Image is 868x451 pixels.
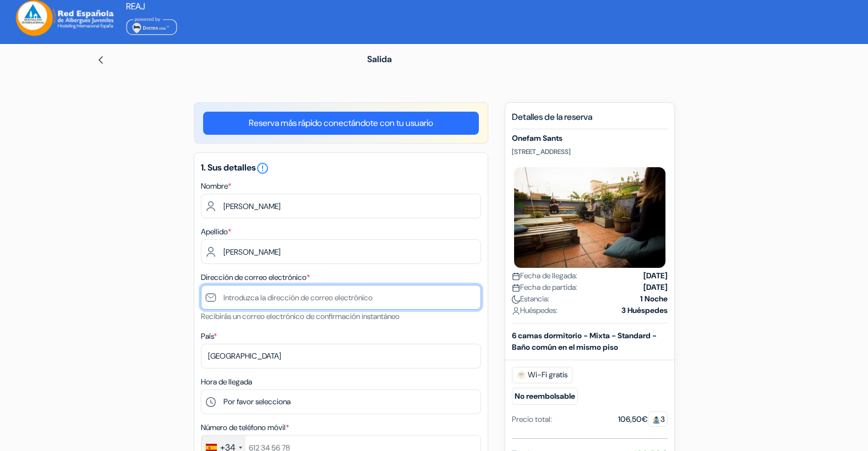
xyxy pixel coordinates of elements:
[643,270,668,282] strong: [DATE]
[126,1,145,12] span: REAJ
[512,307,520,315] img: user_icon.svg
[201,331,217,342] label: País
[643,282,668,293] strong: [DATE]
[512,112,668,129] h5: Detalles de la reserva
[256,162,269,173] a: error_outline
[512,305,558,316] span: Huéspedes:
[640,293,668,305] strong: 1 Noche
[512,134,668,143] h5: Onefam Sants
[512,270,577,282] span: Fecha de llegada:
[512,331,657,352] b: 6 camas dormitorio - Mixta - Standard - Baño común en el mismo piso
[201,272,310,283] label: Dirección de correo electrónico
[512,293,549,305] span: Estancia:
[512,282,577,293] span: Fecha de partida:
[648,411,668,427] span: 3
[512,295,520,304] img: moon.svg
[201,422,289,433] label: Número de teléfono móvil
[201,226,231,238] label: Apellido
[512,284,520,292] img: calendar.svg
[201,194,481,218] input: Ingrese el nombre
[203,112,479,135] a: Reserva más rápido conectándote con tu usuario
[201,180,231,192] label: Nombre
[618,414,668,425] div: 106,50€
[512,147,668,156] p: [STREET_ADDRESS]
[96,56,105,64] img: left_arrow.svg
[201,162,481,175] h5: 1. Sus detalles
[512,414,552,425] div: Precio total:
[512,272,520,280] img: calendar.svg
[512,367,572,383] span: Wi-Fi gratis
[201,285,481,310] input: Introduzca la dirección de correo electrónico
[201,311,400,321] small: Recibirás un correo electrónico de confirmación instantáneo
[201,376,252,388] label: Hora de llegada
[201,239,481,264] input: Introduzca el apellido
[367,53,392,65] span: Salida
[256,162,269,175] i: error_outline
[621,305,668,316] strong: 3 Huéspedes
[517,371,526,380] img: free_wifi.svg
[512,388,578,405] small: No reembolsable
[652,416,660,424] img: guest.svg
